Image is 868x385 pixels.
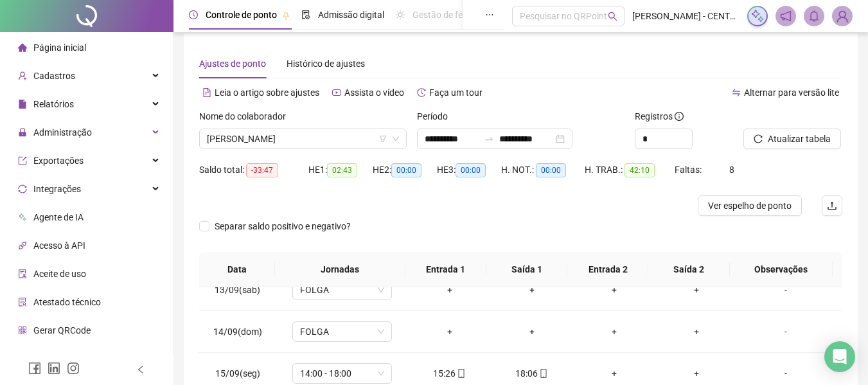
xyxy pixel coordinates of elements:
[18,43,27,52] span: home
[215,368,260,379] span: 15/09(seg)
[708,199,792,213] span: Ver espelho de ponto
[215,87,319,98] span: Leia o artigo sobre ajustes
[567,252,648,287] th: Entrada 2
[429,87,483,98] span: Faça um tour
[206,10,277,20] span: Controle de ponto
[308,163,373,177] div: HE 1:
[417,88,426,97] span: history
[300,322,384,341] span: FOLGA
[608,12,617,21] span: search
[744,87,839,98] span: Alternar para versão lite
[484,134,494,144] span: to
[583,325,645,339] div: +
[827,201,837,211] span: upload
[391,163,421,177] span: 00:00
[583,366,645,381] div: +
[501,366,563,381] div: 18:06
[698,195,802,216] button: Ver espelho de ponto
[18,326,27,335] span: qrcode
[754,134,763,143] span: reload
[199,252,275,287] th: Data
[48,362,60,375] span: linkedin
[18,100,27,109] span: file
[301,10,310,19] span: file-done
[18,128,27,137] span: lock
[392,135,400,143] span: down
[18,156,27,165] span: export
[33,240,85,251] span: Acesso à API
[732,88,741,97] span: swap
[67,362,80,375] span: instagram
[33,184,81,194] span: Integrações
[33,42,86,53] span: Página inicial
[666,325,727,339] div: +
[209,219,356,233] span: Separar saldo positivo e negativo?
[808,10,820,22] span: bell
[202,88,211,97] span: file-text
[419,283,481,297] div: +
[33,325,91,336] span: Gerar QRCode
[456,163,486,177] span: 00:00
[501,325,563,339] div: +
[484,134,494,144] span: swap-right
[287,58,365,69] span: Histórico de ajustes
[327,163,357,177] span: 02:43
[405,252,486,287] th: Entrada 1
[675,165,704,175] span: Faltas:
[215,285,260,295] span: 13/09(sáb)
[18,71,27,80] span: user-add
[282,12,290,19] span: pushpin
[300,280,384,300] span: FOLGA
[33,269,86,279] span: Aceite de uso
[18,269,27,278] span: audit
[199,163,308,177] div: Saldo total:
[189,10,198,19] span: clock-circle
[33,156,84,166] span: Exportações
[33,71,75,81] span: Cadastros
[300,364,384,383] span: 14:00 - 18:00
[18,241,27,250] span: api
[501,283,563,297] div: +
[18,298,27,307] span: solution
[632,9,740,23] span: [PERSON_NAME] - CENTRO VETERINARIO 4 PATAS LTDA
[666,283,727,297] div: +
[750,9,765,23] img: sparkle-icon.fc2bf0ac1784a2077858766a79e2daf3.svg
[396,10,405,19] span: sun
[33,212,84,222] span: Agente de IA
[412,10,477,20] span: Gestão de férias
[33,297,101,307] span: Atestado técnico
[33,99,74,109] span: Relatórios
[635,109,684,123] span: Registros
[275,252,405,287] th: Jornadas
[33,127,92,138] span: Administração
[437,163,501,177] div: HE 3:
[136,365,145,374] span: left
[486,252,567,287] th: Saída 1
[824,341,855,372] div: Open Intercom Messenger
[332,88,341,97] span: youtube
[624,163,655,177] span: 42:10
[748,283,824,297] div: -
[199,109,294,123] label: Nome do colaborador
[485,10,494,19] span: ellipsis
[748,325,824,339] div: -
[833,6,852,26] img: 91132
[780,10,792,22] span: notification
[583,283,645,297] div: +
[379,135,387,143] span: filter
[318,10,384,20] span: Admissão digital
[648,252,729,287] th: Saída 2
[585,163,675,177] div: H. TRAB.:
[666,366,727,381] div: +
[28,362,41,375] span: facebook
[246,163,278,177] span: -33:47
[18,184,27,193] span: sync
[740,262,822,276] span: Observações
[417,109,456,123] label: Período
[213,327,262,337] span: 14/09(dom)
[344,87,404,98] span: Assista o vídeo
[207,129,399,148] span: ANANDA PINHO DE CARVALHO
[419,325,481,339] div: +
[730,252,833,287] th: Observações
[536,163,566,177] span: 00:00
